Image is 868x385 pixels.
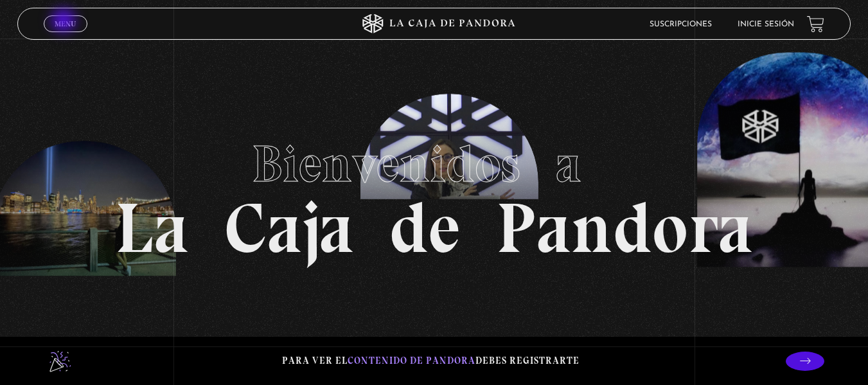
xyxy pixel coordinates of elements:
a: Suscripciones [650,21,712,28]
h1: La Caja de Pandora [115,122,753,264]
span: Cerrar [50,31,80,40]
span: Menu [55,20,76,28]
span: contenido de Pandora [348,355,475,366]
span: Bienvenidos a [252,133,617,195]
a: View your shopping cart [807,15,824,32]
a: Inicie sesión [738,21,794,28]
p: Para ver el debes registrarte [282,352,580,370]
